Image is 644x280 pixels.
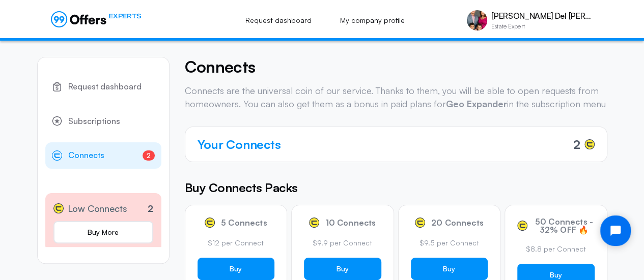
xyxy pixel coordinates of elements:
[68,201,127,216] span: Low Connects
[431,219,484,227] span: 20 Connects
[221,219,267,227] span: 5 Connects
[143,150,155,161] span: 2
[329,9,416,32] a: My company profile
[198,135,281,153] h4: Your Connects
[517,244,595,254] p: $8.8 per Connect
[304,258,381,280] button: Buy
[592,207,639,255] iframe: Tidio Chat
[198,258,275,280] button: Buy
[68,80,142,94] span: Request dashboard
[185,178,607,197] h5: Buy Connects Packs
[108,11,141,21] span: EXPERTS
[446,98,507,109] strong: Geo Expander
[68,115,120,128] span: Subscriptions
[573,135,580,153] span: 2
[51,11,141,27] a: EXPERTS
[148,202,153,215] p: 2
[467,10,487,30] img: Luis Del Valle
[304,238,381,248] p: $9.9 per Connect
[411,238,488,248] p: $9.5 per Connect
[491,11,593,21] p: [PERSON_NAME] Del [PERSON_NAME]
[45,108,161,135] a: Subscriptions
[68,149,104,162] span: Connects
[198,238,275,248] p: $12 per Connect
[234,9,323,32] a: Request dashboard
[45,142,161,169] a: Connects2
[53,221,153,243] a: Buy More
[534,217,595,234] span: 50 Connects - 32% OFF 🔥
[411,258,488,280] button: Buy
[325,219,376,227] span: 10 Connects
[185,84,607,110] p: Connects are the universal coin of our service. Thanks to them, you will be able to open requests...
[491,23,593,29] p: Estate Expert
[45,74,161,100] a: Request dashboard
[185,57,607,76] h4: Connects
